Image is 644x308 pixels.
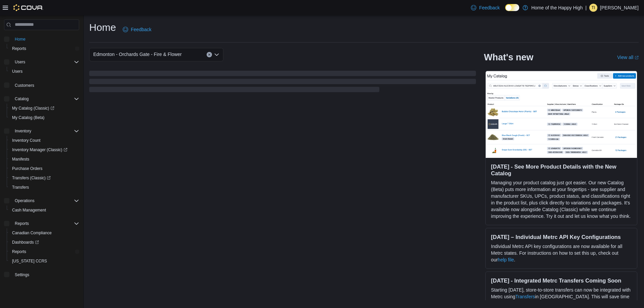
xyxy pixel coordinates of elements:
a: My Catalog (Classic) [7,104,82,113]
span: Inventory Count [12,138,41,143]
button: Cash Management [7,205,82,215]
button: Manifests [7,155,82,164]
span: Cash Management [12,207,46,213]
a: Feedback [468,1,502,14]
span: Customers [12,81,79,89]
h2: What's new [484,52,533,63]
span: Home [12,35,79,43]
span: Washington CCRS [9,257,79,265]
button: Inventory [1,126,82,136]
span: TI [592,4,595,12]
a: My Catalog (Classic) [9,104,57,112]
a: Canadian Compliance [9,229,54,237]
span: Transfers [12,185,29,190]
button: Inventory Count [7,136,82,145]
span: Inventory [15,128,31,134]
p: Individual Metrc API key configurations are now available for all Metrc states. For instructions ... [491,243,632,263]
a: Transfers (Classic) [7,173,82,183]
span: Transfers [9,183,79,191]
a: Cash Management [9,206,49,214]
h3: [DATE] - See More Product Details with the New Catalog [491,163,632,177]
span: Users [9,67,79,75]
button: Purchase Orders [7,164,82,173]
span: Purchase Orders [12,166,43,171]
span: Home [15,37,25,42]
span: Reports [15,221,29,226]
a: Purchase Orders [9,165,45,173]
span: Manifests [12,157,29,162]
button: Inventory [12,127,34,135]
button: Reports [7,44,82,53]
span: Reports [12,46,26,51]
a: Transfers [9,183,32,191]
a: View allExternal link [617,55,639,60]
span: Settings [12,270,79,279]
span: Users [15,59,25,65]
p: | [585,4,587,12]
input: Dark Mode [505,4,519,11]
span: Operations [15,198,35,203]
a: Manifests [9,155,32,163]
button: Home [1,34,82,44]
a: Customers [12,81,37,89]
a: Transfers (Classic) [9,174,53,182]
span: Edmonton - Orchards Gate - Fire & Flower [93,50,182,58]
span: Users [12,58,79,66]
button: Users [12,58,28,66]
a: Feedback [120,23,154,36]
button: Customers [1,80,82,90]
span: Users [12,69,22,74]
span: Inventory Manager (Classic) [12,147,67,152]
a: Inventory Manager (Classic) [7,145,82,155]
span: Canadian Compliance [9,229,79,237]
span: Canadian Compliance [12,230,52,236]
span: My Catalog (Beta) [12,115,45,120]
span: Reports [9,45,79,53]
span: Cash Management [9,206,79,214]
a: help file [498,257,514,262]
button: Users [1,57,82,67]
svg: External link [635,56,639,60]
h3: [DATE] – Individual Metrc API Key Configurations [491,234,632,240]
button: Users [7,67,82,76]
span: Feedback [479,4,499,11]
button: Reports [12,220,32,228]
span: Inventory Manager (Classic) [9,146,79,154]
span: [US_STATE] CCRS [12,258,47,264]
button: [US_STATE] CCRS [7,256,82,266]
p: Home of the Happy High [531,4,583,12]
span: My Catalog (Classic) [9,104,79,112]
button: Open list of options [214,52,219,57]
h1: Home [89,21,116,34]
button: Clear input [207,52,212,57]
a: Home [12,35,28,43]
span: My Catalog (Beta) [9,114,79,122]
button: Catalog [1,94,82,104]
span: Transfers (Classic) [12,175,51,181]
span: Operations [12,197,79,205]
span: Customers [15,83,34,88]
a: Settings [12,271,32,279]
a: Reports [9,248,29,256]
span: Reports [9,248,79,256]
button: Reports [1,219,82,228]
span: Inventory Count [9,136,79,144]
span: Catalog [15,96,29,102]
a: Dashboards [9,238,42,246]
button: Catalog [12,95,31,103]
img: Cova [13,4,43,11]
button: My Catalog (Beta) [7,113,82,122]
button: Operations [1,196,82,205]
button: Operations [12,197,37,205]
span: Purchase Orders [9,165,79,173]
span: Settings [15,272,29,278]
button: Canadian Compliance [7,228,82,238]
span: Feedback [131,26,151,33]
a: Users [9,67,25,75]
a: Inventory Manager (Classic) [9,146,70,154]
span: Reports [12,220,79,228]
button: Reports [7,247,82,256]
span: Dashboards [12,240,39,245]
a: My Catalog (Beta) [9,114,47,122]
